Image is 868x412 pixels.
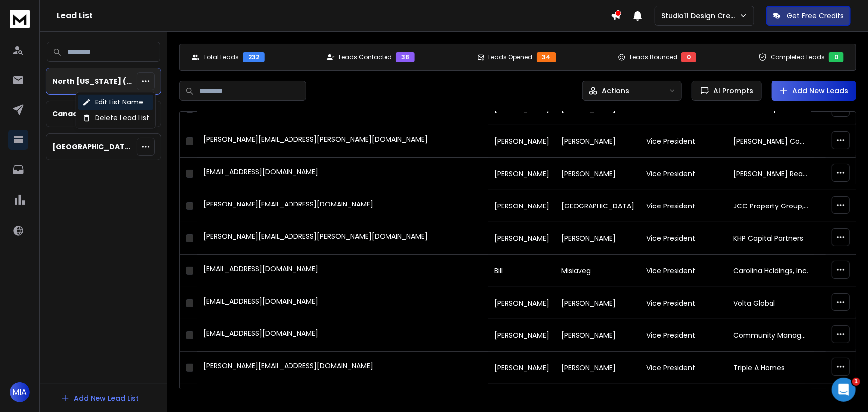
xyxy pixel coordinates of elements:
[203,134,482,148] div: [PERSON_NAME][EMAIL_ADDRESS][PERSON_NAME][DOMAIN_NAME]
[727,190,814,222] td: JCC Property Group, Inc.
[488,222,555,255] td: [PERSON_NAME]
[243,52,265,62] div: 232
[640,222,727,255] td: Vice President
[640,319,727,352] td: Vice President
[537,52,556,62] div: 34
[640,352,727,384] td: Vice President
[555,352,640,384] td: [PERSON_NAME]
[772,81,856,101] button: Add New Leads
[555,222,640,255] td: [PERSON_NAME]
[727,158,814,190] td: [PERSON_NAME] Realty, Inc.
[488,255,555,287] td: Bill
[727,287,814,319] td: Volta Global
[555,158,640,190] td: [PERSON_NAME]
[661,11,739,21] p: Studio11 Design Creative
[203,231,482,245] div: [PERSON_NAME][EMAIL_ADDRESS][PERSON_NAME][DOMAIN_NAME]
[203,328,482,342] div: [EMAIL_ADDRESS][DOMAIN_NAME]
[787,11,844,21] p: Get Free Credits
[203,361,482,375] div: [PERSON_NAME][EMAIL_ADDRESS][DOMAIN_NAME]
[489,53,533,61] p: Leads Opened
[727,125,814,158] td: [PERSON_NAME] Company
[555,125,640,158] td: [PERSON_NAME]
[95,98,143,107] p: Edit List Name
[555,287,640,319] td: [PERSON_NAME]
[555,319,640,352] td: [PERSON_NAME]
[53,388,147,408] button: Add New Lead List
[10,10,30,28] img: logo
[203,264,482,278] div: [EMAIL_ADDRESS][DOMAIN_NAME]
[95,113,149,123] p: Delete Lead List
[727,319,814,352] td: Community Management Corporation
[10,382,30,402] button: MIA
[771,53,825,61] p: Completed Leads
[727,222,814,255] td: KHP Capital Partners
[488,125,555,158] td: [PERSON_NAME]
[640,287,727,319] td: Vice President
[692,81,762,101] button: AI Prompts
[52,76,133,86] p: North [US_STATE] (Real Estate)
[488,158,555,190] td: [PERSON_NAME]
[727,352,814,384] td: Triple A Homes
[203,199,482,213] div: [PERSON_NAME][EMAIL_ADDRESS][DOMAIN_NAME]
[339,53,392,61] p: Leads Contacted
[766,6,851,26] button: Get Free Credits
[681,52,696,62] div: 0
[779,86,848,96] a: Add New Leads
[640,190,727,222] td: Vice President
[602,86,629,96] p: Actions
[488,352,555,384] td: [PERSON_NAME]
[57,10,611,22] h1: Lead List
[709,86,753,96] span: AI Prompts
[640,125,727,158] td: Vice President
[555,190,640,222] td: [GEOGRAPHIC_DATA]
[555,255,640,287] td: Misiaveg
[52,142,133,152] p: [GEOGRAPHIC_DATA] [GEOGRAPHIC_DATA]
[52,109,127,119] p: Canada Real Estate
[829,52,844,62] div: 0
[203,296,482,310] div: [EMAIL_ADDRESS][DOMAIN_NAME]
[832,378,856,402] iframe: Intercom live chat
[640,158,727,190] td: Vice President
[488,287,555,319] td: [PERSON_NAME]
[396,52,415,62] div: 38
[640,255,727,287] td: Vice President
[488,190,555,222] td: [PERSON_NAME]
[852,378,860,386] span: 1
[203,53,239,61] p: Total Leads
[203,167,482,181] div: [EMAIL_ADDRESS][DOMAIN_NAME]
[727,255,814,287] td: Carolina Holdings, Inc.
[630,53,677,61] p: Leads Bounced
[488,319,555,352] td: [PERSON_NAME]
